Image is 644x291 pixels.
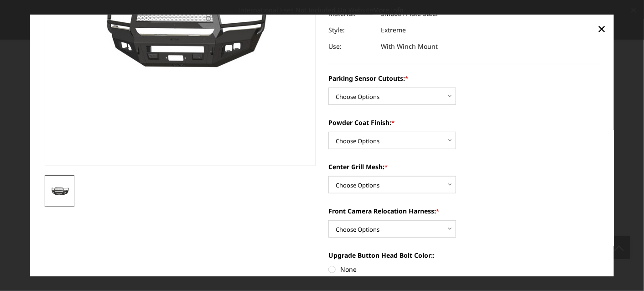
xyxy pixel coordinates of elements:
span: × [598,19,606,38]
dt: Style: [328,22,374,38]
label: Upgrade Button Head Bolt Color:: [328,250,600,260]
label: Parking Sensor Cutouts: [328,73,600,83]
label: Powder Coat Finish: [328,118,600,127]
dd: With Winch Mount [381,38,438,55]
dt: Use: [328,38,374,55]
iframe: Chat Widget [598,247,644,291]
a: Close [595,21,609,36]
label: Front Camera Relocation Harness: [328,206,600,216]
img: 2019-2025 Ram 2500-3500 - A2 Series - Extreme Front Bumper (winch mount) [47,186,72,197]
label: None [328,265,600,274]
dd: Extreme [381,22,406,38]
label: Center Grill Mesh: [328,162,600,171]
